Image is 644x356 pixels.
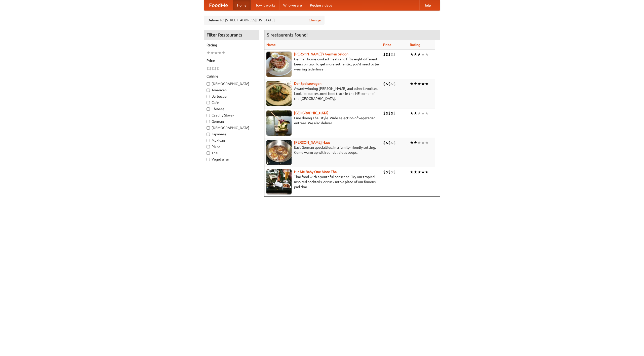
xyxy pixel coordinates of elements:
a: Change [309,18,321,23]
input: German [207,120,210,123]
li: ★ [421,110,425,116]
a: Home [233,0,251,10]
li: ★ [414,52,417,57]
li: ★ [425,140,429,145]
p: Thai food with a youthful bar scene. Try our tropical inspired cocktails, or tuck into a plate of... [266,174,379,189]
li: $ [388,110,391,116]
li: $ [388,52,391,57]
a: Der Speisewagen [294,82,321,86]
a: Who we are [279,0,306,10]
li: ★ [417,52,421,57]
li: ★ [421,52,425,57]
li: $ [386,110,388,116]
label: Japanese [207,132,256,137]
li: $ [383,81,386,87]
li: $ [212,66,214,71]
a: FoodMe [204,0,233,10]
label: American [207,88,256,93]
li: $ [391,81,393,87]
img: kohlhaus.jpg [266,140,292,165]
li: $ [386,81,388,87]
li: ★ [410,140,414,145]
input: Thai [207,151,210,155]
li: ★ [425,52,429,57]
li: ★ [410,52,414,57]
img: speisewagen.jpg [266,81,292,106]
li: $ [391,52,393,57]
li: ★ [210,50,214,56]
input: Mexican [207,139,210,142]
li: $ [386,169,388,175]
p: German home-cooked meals and fifty-eight different beers on tap. To get more authentic, you'd nee... [266,57,379,72]
label: Mexican [207,138,256,143]
li: ★ [410,110,414,116]
label: Vegetarian [207,157,256,162]
li: $ [217,66,219,71]
p: East German specialties, in a family-friendly setting. Come warm up with our delicious soups. [266,145,379,155]
label: Cafe [207,100,256,105]
input: Czech / Slovak [207,114,210,117]
li: ★ [218,50,222,56]
a: [PERSON_NAME]'s German Saloon [294,52,348,56]
li: $ [391,110,393,116]
li: ★ [425,81,429,87]
a: Help [419,0,435,10]
p: Award-winning [PERSON_NAME] and other favorites. Look for our restored food truck in the NE corne... [266,86,379,101]
p: Fine dining Thai-style. Wide selection of vegetarian entrées. We also deliver. [266,115,379,126]
div: Deliver to: [STREET_ADDRESS][US_STATE] [204,16,325,25]
input: Cafe [207,101,210,104]
li: $ [393,140,396,145]
input: Pizza [207,145,210,148]
li: $ [209,66,212,71]
li: $ [383,169,386,175]
label: Thai [207,150,256,155]
label: Barbecue [207,94,256,99]
label: [DEMOGRAPHIC_DATA] [207,125,256,130]
a: How it works [251,0,279,10]
li: ★ [207,50,210,56]
li: ★ [414,81,417,87]
li: ★ [417,169,421,175]
a: Rating [410,43,420,47]
li: ★ [425,169,429,175]
img: babythai.jpg [266,169,292,194]
label: Pizza [207,144,256,149]
li: $ [383,52,386,57]
li: $ [386,140,388,145]
input: Vegetarian [207,158,210,161]
li: ★ [421,169,425,175]
h5: Cuisine [207,74,256,79]
img: satay.jpg [266,110,292,136]
a: [GEOGRAPHIC_DATA] [294,111,329,115]
li: ★ [222,50,225,56]
a: Hit Me Baby One More Thai [294,170,338,174]
li: $ [388,169,391,175]
label: [DEMOGRAPHIC_DATA] [207,81,256,86]
li: ★ [214,50,218,56]
li: ★ [414,169,417,175]
li: ★ [410,81,414,87]
a: Recipe videos [306,0,336,10]
input: Chinese [207,107,210,111]
li: $ [393,110,396,116]
img: esthers.jpg [266,52,292,77]
li: $ [388,140,391,145]
li: $ [386,52,388,57]
label: Chinese [207,106,256,111]
input: Japanese [207,133,210,136]
a: Price [383,43,391,47]
a: Name [266,43,276,47]
a: [PERSON_NAME] Haus [294,140,330,144]
li: $ [207,66,209,71]
li: $ [393,169,396,175]
h4: Filter Restaurants [204,30,259,40]
h5: Rating [207,43,256,48]
li: $ [383,140,386,145]
li: $ [214,66,217,71]
li: ★ [417,140,421,145]
label: Czech / Slovak [207,113,256,118]
input: American [207,89,210,92]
